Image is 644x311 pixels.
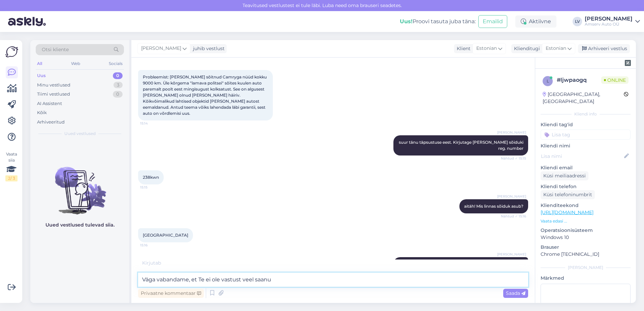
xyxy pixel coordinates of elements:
[143,233,188,238] span: [GEOGRAPHIC_DATA]
[140,243,165,248] span: 15:16
[478,15,507,28] button: Emailid
[585,16,633,22] div: [PERSON_NAME]
[37,100,62,107] div: AI Assistent
[464,204,523,209] span: aitäh! Mis linnas sõiduk asub?
[37,72,46,79] div: Uus
[138,260,528,267] div: Kirjutab
[399,140,524,151] span: suur tänu täpsustuse eest. Kirjutage [PERSON_NAME] sõiduki reg. number
[5,151,18,181] div: Vaata siia
[585,22,633,27] div: Amserv Auto OÜ
[497,130,526,135] span: [PERSON_NAME]
[585,16,640,27] a: [PERSON_NAME]Amserv Auto OÜ
[476,45,497,52] span: Estonian
[70,59,82,68] div: Web
[64,131,96,137] span: Uued vestlused
[37,119,65,126] div: Arhiveeritud
[37,91,70,98] div: Tiimi vestlused
[114,82,123,89] div: 3
[36,59,43,68] div: All
[113,72,123,79] div: 0
[141,45,181,52] span: [PERSON_NAME]
[546,45,566,52] span: Estonian
[161,260,162,266] span: .
[601,76,629,84] span: Online
[190,45,225,52] div: juhib vestlust
[454,45,471,52] div: Klient
[5,175,18,181] div: 2 / 3
[541,142,631,149] p: Kliendi nimi
[143,175,159,180] span: 238kwn
[138,289,204,298] div: Privaatne kommentaar
[42,46,69,53] span: Otsi kliente
[541,164,631,171] p: Kliendi email
[37,82,70,89] div: Minu vestlused
[541,171,588,180] div: Küsi meiliaadressi
[541,265,631,271] div: [PERSON_NAME]
[541,111,631,117] div: Kliendi info
[107,59,124,68] div: Socials
[400,18,476,26] div: Proovi tasuta juba täna:
[140,185,165,190] span: 15:15
[541,209,593,215] a: [URL][DOMAIN_NAME]
[143,74,268,116] span: Probleemist: [PERSON_NAME] sõitnud Camryga nüüd kokku 9000 km. Üle kõrgema "lamava politsei" sõit...
[497,252,526,257] span: [PERSON_NAME]
[578,44,630,53] div: Arhiveeri vestlus
[541,152,623,160] input: Lisa nimi
[138,273,528,287] textarea: Väga vabandame, et Te ei ole vastust veel saa
[400,18,413,25] b: Uus!
[541,251,631,258] p: Chrome [TECHNICAL_ID]
[45,221,115,229] p: Uued vestlused tulevad siia.
[541,190,595,199] div: Küsi telefoninumbrit
[541,121,631,128] p: Kliendi tag'id
[140,121,165,126] span: 15:14
[547,78,549,83] span: l
[541,244,631,251] p: Brauser
[543,91,624,105] div: [GEOGRAPHIC_DATA], [GEOGRAPHIC_DATA]
[30,155,129,215] img: No chats
[557,76,601,84] div: # ljwpaogq
[37,109,47,116] div: Kõik
[5,45,18,58] img: Askly Logo
[511,45,540,52] div: Klienditugi
[541,183,631,190] p: Kliendi telefon
[506,290,525,296] span: Saada
[501,214,526,219] span: Nähtud ✓ 15:16
[541,218,631,224] p: Vaata edasi ...
[541,227,631,234] p: Operatsioonisüsteem
[541,202,631,209] p: Klienditeekond
[497,194,526,199] span: [PERSON_NAME]
[625,60,631,66] img: zendesk
[113,91,123,98] div: 0
[541,130,631,140] input: Lisa tag
[541,275,631,282] p: Märkmed
[573,17,582,26] div: LV
[515,15,556,28] div: Aktiivne
[501,156,526,161] span: Nähtud ✓ 15:15
[541,234,631,241] p: Windows 10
